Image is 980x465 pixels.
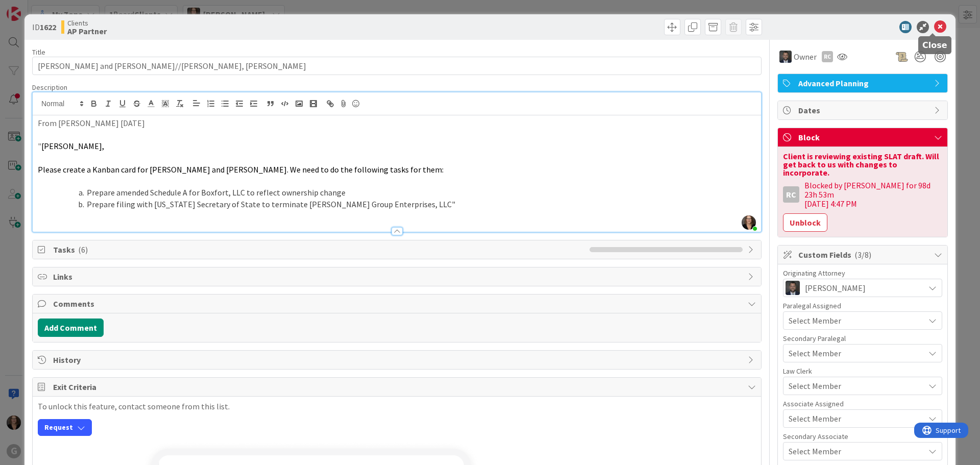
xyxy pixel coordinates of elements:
li: Prepare amended Schedule A for Boxfort, LLC to reflect ownership change [50,187,756,199]
span: Custom Fields [798,249,929,261]
label: Title [32,47,45,57]
span: History [53,354,743,366]
span: Block [798,131,929,143]
b: AP Partner [67,27,107,35]
div: Associate Assigned [783,400,942,407]
img: JW [786,281,800,295]
span: ( 3/8 ) [854,250,871,260]
span: Links [53,271,743,283]
span: Select Member [789,314,841,327]
input: type card name here... [32,57,762,75]
span: Owner [794,51,817,63]
span: Dates [798,104,929,116]
img: JW [779,51,792,63]
div: Originating Attorney [783,270,942,277]
span: ( 6 ) [78,244,88,255]
span: Exit Criteria [53,381,743,393]
div: Secondary Paralegal [783,335,942,342]
span: Advanced Planning [798,77,929,89]
div: Client is reviewing existing SLAT draft. Will get back to us with changes to incorporate. [783,152,942,177]
span: [PERSON_NAME], [41,141,104,151]
span: Comments [53,298,743,310]
span: Select Member [789,412,841,425]
p: From [PERSON_NAME] [DATE] [38,117,756,129]
span: Please create a Kanban card for [PERSON_NAME] and [PERSON_NAME]. We need to do the following task... [38,164,444,175]
span: Tasks [53,243,584,256]
span: Support [21,2,46,14]
b: 1622 [40,22,56,32]
span: ID [32,21,56,33]
span: Select Member [789,380,841,392]
span: [PERSON_NAME] [805,282,866,294]
span: Select Member [789,347,841,359]
div: Blocked by [PERSON_NAME] for 98d 23h 53m [DATE] 4:47 PM [804,181,942,208]
p: " [38,140,756,152]
button: Add Comment [38,319,104,337]
div: RC [822,51,833,62]
button: Request [38,419,92,436]
div: To unlock this feature, contact someone from this list. [38,402,756,436]
span: Description [32,83,67,92]
li: Prepare filing with [US_STATE] Secretary of State to terminate [PERSON_NAME] Group Enterprises, LLC" [50,199,756,210]
div: Secondary Associate [783,433,942,440]
div: RC [783,186,799,203]
img: GFkue0KbxNlfIUsq7wpu0c0RRY4RuFl1.jpg [742,215,756,230]
span: Select Member [789,445,841,457]
h5: Close [922,40,947,50]
div: Law Clerk [783,368,942,375]
button: Unblock [783,213,827,232]
div: Paralegal Assigned [783,302,942,309]
span: Clients [67,19,107,27]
